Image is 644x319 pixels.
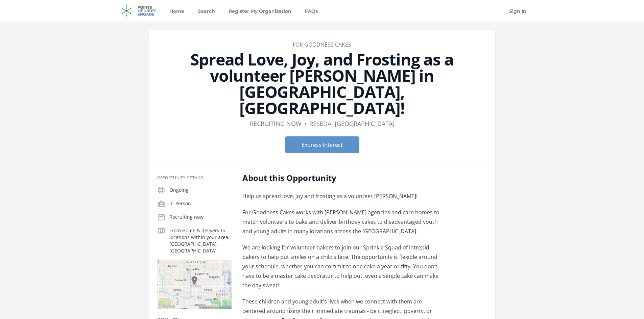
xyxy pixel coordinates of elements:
p: Ongoing [169,187,232,193]
div: • [304,119,307,128]
p: We are looking for volunteer bakers to join our Sprinkle Squad of intrepid bakers to help put smi... [242,243,440,290]
h2: About this Opportunity [242,172,440,183]
button: Express Interest [285,136,359,153]
p: In-Person [169,200,232,207]
p: Help us spread love, joy and frosting as a volunteer [PERSON_NAME]! [242,191,440,201]
img: Map [157,260,232,309]
h1: Spread Love, Joy, and Frosting as a volunteer [PERSON_NAME] in [GEOGRAPHIC_DATA], [GEOGRAPHIC_DATA]! [157,51,487,116]
h3: Opportunity Details [157,175,232,181]
p: Recruiting now [169,214,232,220]
a: FOR GOODNESS CAKES [293,41,351,48]
p: For Goodness Cakes works with [PERSON_NAME] agencies and care homes to match volunteers to bake a... [242,208,440,236]
dd: Reseda, [GEOGRAPHIC_DATA] [309,119,395,128]
dd: Recruiting now [250,119,302,128]
p: From Home & delivery to locations within your area, [GEOGRAPHIC_DATA], [GEOGRAPHIC_DATA] [169,227,232,254]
